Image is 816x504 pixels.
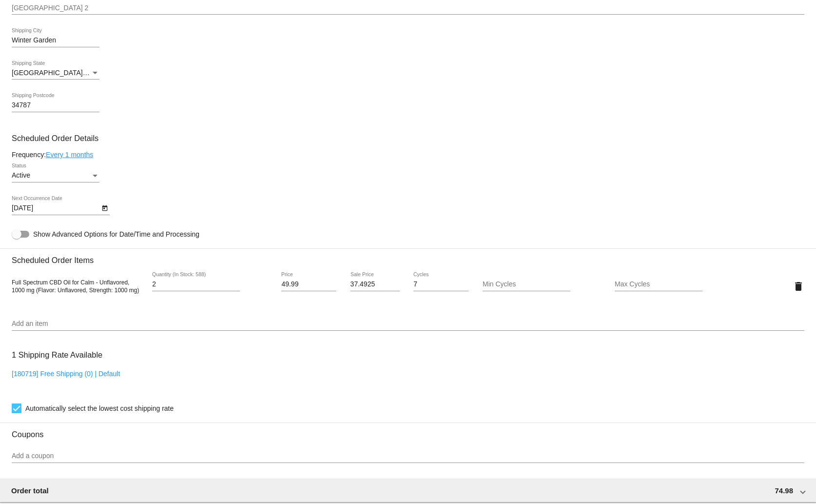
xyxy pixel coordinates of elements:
input: Price [281,281,336,288]
input: Shipping Postcode [12,101,99,109]
input: Cycles [413,281,468,288]
input: Add a coupon [12,452,804,460]
h3: Scheduled Order Details [12,134,804,143]
input: Min Cycles [483,281,570,288]
h3: 1 Shipping Rate Available [12,344,102,365]
input: Shipping City [12,37,99,44]
h3: Coupons [12,423,804,439]
mat-select: Shipping State [12,69,99,77]
div: Frequency: [12,151,804,159]
input: Next Occurrence Date [12,204,99,212]
input: Sale Price [350,281,400,288]
span: Order total [11,486,49,495]
span: Automatically select the lowest cost shipping rate [25,403,174,414]
span: 74.98 [775,486,793,495]
input: Quantity (In Stock: 588) [152,281,240,288]
button: Open calendar [99,202,110,213]
input: Shipping Street 2 [12,4,804,12]
span: Active [12,171,30,179]
span: Show Advanced Options for Date/Time and Processing [33,229,199,239]
a: Every 1 months [46,151,93,159]
h3: Scheduled Order Items [12,248,804,265]
input: Max Cycles [615,281,702,288]
span: Full Spectrum CBD Oil for Calm - Unflavored, 1000 mg (Flavor: Unflavored, Strength: 1000 mg) [12,279,139,294]
input: Add an item [12,320,804,328]
mat-icon: delete [793,281,804,292]
mat-select: Status [12,172,99,180]
span: [GEOGRAPHIC_DATA] | [US_STATE] [12,69,126,77]
a: [180719] Free Shipping (0) | Default [12,370,120,378]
